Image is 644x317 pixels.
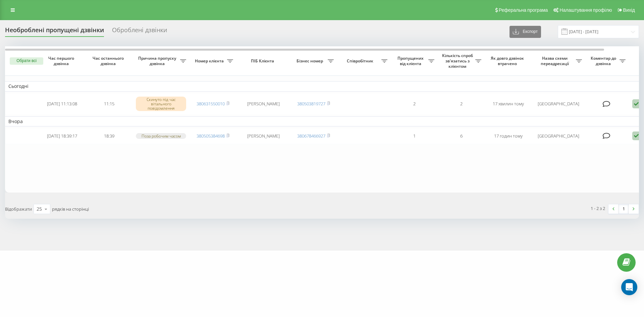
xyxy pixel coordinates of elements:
div: 25 [37,206,42,212]
td: [DATE] 18:39:17 [39,128,86,144]
span: Назва схеми переадресації [535,56,576,66]
span: Вихід [623,7,635,13]
span: Час останнього дзвінка [91,56,127,66]
td: 2 [438,93,485,115]
td: 17 хвилин тому [485,93,532,115]
span: ПІБ Клієнта [242,58,284,64]
span: Співробітник [340,58,381,64]
span: Кількість спроб зв'язатись з клієнтом [441,53,475,69]
span: Налаштування профілю [559,7,612,13]
button: Обрати всі [10,57,43,65]
td: 18:39 [86,128,132,144]
div: Необроблені пропущені дзвінки [5,27,104,37]
span: Як довго дзвінок втрачено [490,56,526,66]
span: Номер клієнта [193,58,227,64]
div: 1 - 2 з 2 [591,205,605,212]
td: 17 годин тому [485,128,532,144]
a: 380503819727 [297,101,325,107]
td: [DATE] 11:13:08 [39,93,86,115]
span: рядків на сторінці [52,206,89,212]
span: Пропущених від клієнта [394,56,428,66]
span: Відображати [5,206,32,212]
span: Причина пропуску дзвінка [136,56,180,66]
a: 1 [619,204,629,214]
div: Поза робочим часом [136,133,186,139]
div: Open Intercom Messenger [621,279,637,295]
div: Оброблені дзвінки [112,27,167,37]
span: Реферальна програма [499,7,548,13]
td: [GEOGRAPHIC_DATA] [532,128,585,144]
td: 2 [391,93,438,115]
td: [PERSON_NAME] [236,93,290,115]
a: 380505384698 [197,133,225,139]
a: 380678466927 [297,133,325,139]
span: Час першого дзвінка [44,56,80,66]
div: Скинуто під час вітального повідомлення [136,97,186,111]
span: Бізнес номер [293,58,328,64]
td: [PERSON_NAME] [236,128,290,144]
button: Експорт [509,26,541,38]
td: [GEOGRAPHIC_DATA] [532,93,585,115]
span: Коментар до дзвінка [589,56,620,66]
td: 6 [438,128,485,144]
a: 380631550010 [197,101,225,107]
td: 1 [391,128,438,144]
td: 11:15 [86,93,132,115]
